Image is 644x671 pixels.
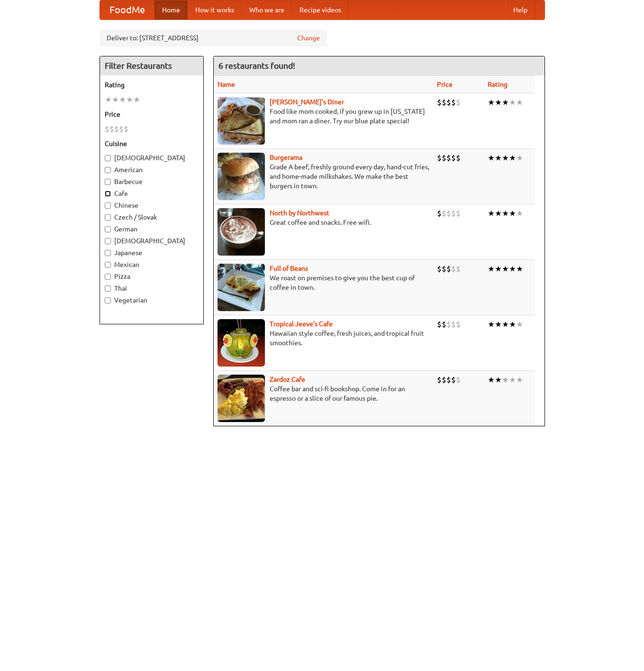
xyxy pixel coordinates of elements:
[105,167,111,173] input: American
[437,81,453,88] a: Price
[506,0,535,19] a: Help
[270,154,302,161] b: Burgerama
[218,319,265,367] img: jeeves.jpg
[270,98,344,106] a: [PERSON_NAME]'s Diner
[218,273,429,292] p: We roast on premises to give you the best cup of coffee in town.
[502,153,509,163] li: ★
[105,214,111,221] input: Czech / Slovak
[488,153,495,163] li: ★
[105,284,199,293] label: Thai
[509,319,516,330] li: ★
[218,107,429,126] p: Food like mom cooked, if you grew up in [US_STATE] and mom ran a diner. Try our blue plate special!
[456,97,461,108] li: $
[218,162,429,191] p: Grade A beef, freshly ground every day, hand-cut fries, and home-made milkshakes. We make the bes...
[437,97,442,108] li: $
[126,94,133,105] li: ★
[437,153,442,163] li: $
[218,329,429,348] p: Hawaiian style coffee, fresh juices, and tropical fruit smoothies.
[124,124,128,134] li: $
[270,376,305,383] a: Zardoz Cafe
[495,97,502,108] li: ★
[502,264,509,274] li: ★
[437,208,442,219] li: $
[437,375,442,385] li: $
[516,264,523,274] li: ★
[509,375,516,385] li: ★
[446,208,451,219] li: $
[105,295,199,305] label: Vegetarian
[119,94,126,105] li: ★
[488,264,495,274] li: ★
[495,264,502,274] li: ★
[105,226,111,232] input: German
[442,208,446,219] li: $
[105,274,111,280] input: Pizza
[437,264,442,274] li: $
[218,81,235,88] a: Name
[105,262,111,268] input: Mexican
[292,0,349,19] a: Recipe videos
[502,208,509,219] li: ★
[442,97,446,108] li: $
[437,319,442,330] li: $
[105,238,111,244] input: [DEMOGRAPHIC_DATA]
[446,153,451,163] li: $
[456,264,461,274] li: $
[105,260,199,269] label: Mexican
[446,375,451,385] li: $
[456,375,461,385] li: $
[105,189,199,198] label: Cafe
[105,110,199,119] h5: Price
[451,208,456,219] li: $
[218,61,295,70] ng-pluralize: 6 restaurants found!
[105,285,111,292] input: Thai
[509,208,516,219] li: ★
[188,0,242,19] a: How it works
[105,155,111,161] input: [DEMOGRAPHIC_DATA]
[270,209,329,217] a: North by Northwest
[119,124,124,134] li: $
[516,153,523,163] li: ★
[218,153,265,200] img: burgerama.jpg
[456,208,461,219] li: $
[442,153,446,163] li: $
[297,33,320,43] a: Change
[446,97,451,108] li: $
[451,97,456,108] li: $
[451,319,456,330] li: $
[105,212,199,222] label: Czech / Slovak
[105,179,111,185] input: Barbecue
[105,153,199,163] label: [DEMOGRAPHIC_DATA]
[270,265,308,272] b: Full of Beans
[442,319,446,330] li: $
[105,165,199,175] label: American
[270,320,333,328] a: Tropical Jeeve's Cafe
[488,97,495,108] li: ★
[516,97,523,108] li: ★
[105,297,111,303] input: Vegetarian
[242,0,292,19] a: Who we are
[100,0,154,19] a: FoodMe
[105,248,199,257] label: Japanese
[105,201,199,210] label: Chinese
[456,319,461,330] li: $
[105,224,199,234] label: German
[509,264,516,274] li: ★
[502,319,509,330] li: ★
[100,56,203,75] h4: Filter Restaurants
[488,319,495,330] li: ★
[109,124,114,134] li: $
[133,94,140,105] li: ★
[442,264,446,274] li: $
[451,264,456,274] li: $
[218,208,265,256] img: north.jpg
[456,153,461,163] li: $
[442,375,446,385] li: $
[495,153,502,163] li: ★
[105,139,199,148] h5: Cuisine
[516,375,523,385] li: ★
